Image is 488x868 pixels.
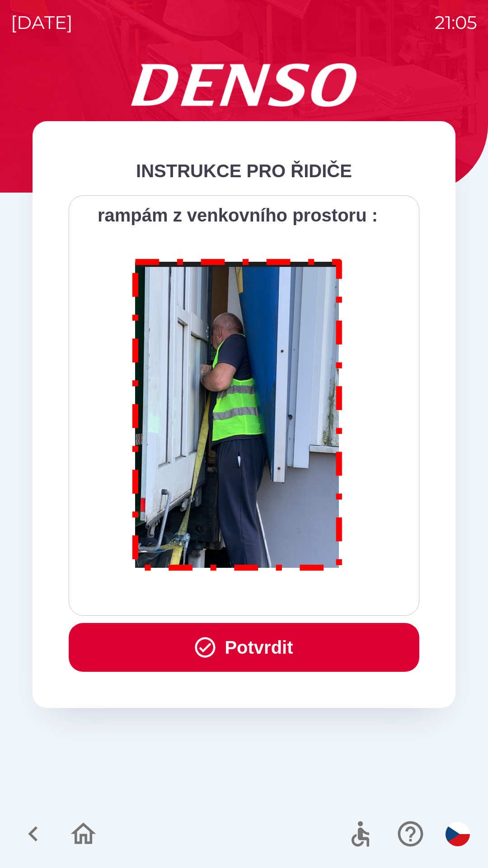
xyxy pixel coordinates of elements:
[33,63,455,107] img: Logo
[11,9,73,36] p: [DATE]
[446,822,470,846] img: cs flag
[435,9,477,36] p: 21:05
[69,623,419,672] button: Potvrdit
[69,157,419,184] div: INSTRUKCE PRO ŘIDIČE
[122,247,353,579] img: M8MNayrTL6gAAAABJRU5ErkJggg==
